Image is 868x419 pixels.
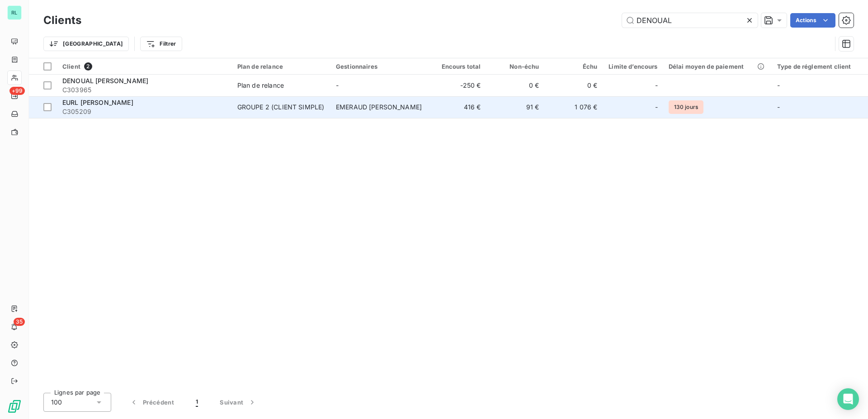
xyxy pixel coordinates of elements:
[428,96,486,118] td: 416 €
[51,398,62,407] span: 100
[608,63,657,70] div: Limite d’encours
[237,81,284,90] div: Plan de relance
[544,96,603,118] td: 1 076 €
[550,63,597,70] div: Échu
[43,37,129,51] button: [GEOGRAPHIC_DATA]
[336,81,339,89] span: -
[43,12,81,28] h3: Clients
[196,398,198,407] span: 1
[428,75,486,96] td: -250 €
[62,63,80,70] span: Client
[237,103,325,112] div: GROUPE 2 (CLIENT SIMPLE)
[118,393,185,412] button: Précédent
[14,318,25,326] span: 35
[486,96,545,118] td: 91 €
[486,75,545,96] td: 0 €
[544,75,603,96] td: 0 €
[7,89,21,103] a: +99
[9,87,25,95] span: +99
[777,103,780,111] span: -
[62,85,226,94] span: C303965
[62,99,133,106] span: EURL [PERSON_NAME]
[777,63,863,70] div: Type de réglement client
[7,399,22,414] img: Logo LeanPay
[655,81,658,90] span: -
[237,63,325,70] div: Plan de relance
[622,13,758,28] input: Rechercher
[62,77,148,85] span: DENOUAL [PERSON_NAME]
[336,63,423,70] div: Gestionnaires
[7,5,22,20] div: RL
[434,63,481,70] div: Encours total
[84,62,92,71] span: 2
[185,393,209,412] button: 1
[777,81,780,89] span: -
[790,13,835,28] button: Actions
[669,63,766,70] div: Délai moyen de paiement
[140,37,182,51] button: Filtrer
[492,63,539,70] div: Non-échu
[655,103,658,112] span: -
[669,100,703,114] span: 130 jours
[62,107,226,116] span: C305209
[209,393,268,412] button: Suivant
[336,103,422,111] span: EMERAUD [PERSON_NAME]
[837,388,859,410] div: Open Intercom Messenger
